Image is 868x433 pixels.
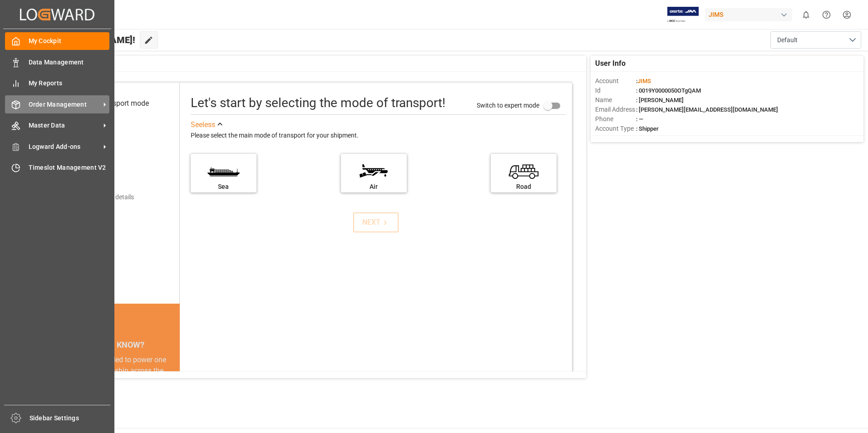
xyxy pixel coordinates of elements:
[816,5,837,25] button: Help Center
[5,32,109,50] a: My Cockpit
[636,97,684,103] span: : [PERSON_NAME]
[195,182,252,192] div: Sea
[636,125,659,132] span: : Shipper
[29,163,110,172] span: Timeslot Management V2
[5,159,109,177] a: Timeslot Management V2
[29,100,100,109] span: Order Management
[5,74,109,92] a: My Reports
[29,142,100,152] span: Logward Add-ons
[362,217,390,228] div: NEXT
[191,93,445,113] div: Let's start by selecting the mode of transport!
[705,8,792,21] div: JIMS
[636,87,701,94] span: : 0019Y0000050OTgQAM
[30,413,111,423] span: Sidebar Settings
[595,76,636,86] span: Account
[167,354,180,431] button: next slide / item
[353,212,399,232] button: NEXT
[636,106,778,113] span: : [PERSON_NAME][EMAIL_ADDRESS][DOMAIN_NAME]
[637,78,651,84] span: JIMS
[29,36,110,46] span: My Cockpit
[77,192,134,202] div: Add shipping details
[595,86,636,95] span: Id
[595,124,636,133] span: Account Type
[38,31,135,49] span: Hello [PERSON_NAME]!
[636,116,643,123] span: : —
[495,182,552,192] div: Road
[29,121,100,130] span: Master Data
[777,35,798,45] span: Default
[191,130,566,141] div: Please select the main mode of transport for your shipment.
[191,119,215,130] div: See less
[345,182,402,192] div: Air
[29,58,110,67] span: Data Management
[595,114,636,124] span: Phone
[667,7,699,23] img: Exertis%20JAM%20-%20Email%20Logo.jpg_1722504956.jpg
[796,5,816,25] button: show 0 new notifications
[595,95,636,105] span: Name
[595,105,636,114] span: Email Address
[477,101,539,108] span: Switch to expert mode
[5,53,109,71] a: Data Management
[595,58,626,69] span: User Info
[770,31,861,49] button: open menu
[636,78,651,84] span: :
[705,6,796,23] button: JIMS
[29,79,110,88] span: My Reports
